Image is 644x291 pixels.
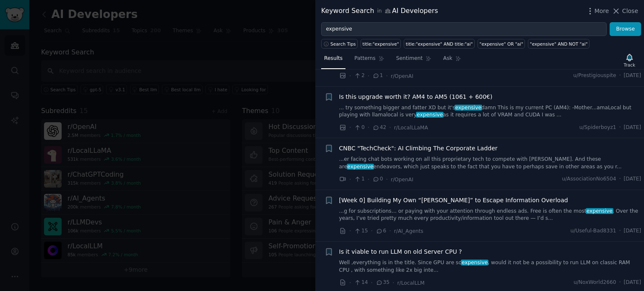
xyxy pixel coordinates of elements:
a: ...er facing chat bots working on all this proprietary tech to compete with [PERSON_NAME]. And th... [339,156,641,170]
button: Search Tips [321,39,358,49]
span: 1 [354,175,364,183]
span: expensive [586,208,613,214]
span: · [392,278,394,287]
a: Sentiment [393,52,434,69]
span: More [595,7,609,15]
span: · [389,123,391,132]
span: u/AssociationNo6504 [562,175,616,183]
span: u/Prestigiouspite [573,72,616,80]
a: CNBC "TechCheck": AI Climbing The Corporate Ladder [339,144,498,153]
span: · [619,279,621,286]
span: · [619,72,621,80]
span: [DATE] [624,72,641,80]
span: 0 [354,124,364,131]
span: · [619,124,621,131]
button: Close [612,7,638,15]
span: Close [622,7,638,15]
a: Is it viable to run LLM on old Server CPU ? [339,247,462,256]
button: Browse [610,22,641,36]
span: · [386,175,388,184]
span: r/AI_Agents [394,228,423,234]
span: Sentiment [396,55,423,62]
span: · [368,123,369,132]
span: Patterns [354,55,375,62]
a: Well ,everything is in the title. Since GPU are soexpensive, would it not be a possibility to run... [339,259,641,274]
span: r/OpenAI [391,177,413,183]
a: Ask [440,52,464,69]
div: "expensive" OR "ai" [480,41,523,47]
input: Try a keyword related to your business [321,22,607,36]
span: · [371,278,373,287]
span: 35 [376,279,390,286]
div: "expensive" AND NOT "ai" [530,41,588,47]
span: · [349,123,351,132]
a: ...g for subscriptions… or paying with your attention through endless ads. Free is often the most... [339,208,641,222]
a: Results [321,52,345,69]
span: r/LocalLLaMA [394,125,428,131]
span: · [368,72,369,80]
span: 0 [372,175,383,183]
div: title:"expensive" AND title:"ai" [406,41,473,47]
span: [DATE] [624,227,641,235]
div: Track [624,62,635,68]
span: · [349,72,351,80]
button: Track [621,52,638,69]
span: · [349,175,351,184]
div: title:"expensive" [363,41,399,47]
span: in [377,8,382,15]
a: title:"expensive" AND title:"ai" [404,39,475,49]
span: [DATE] [624,175,641,183]
span: · [386,72,388,80]
span: r/OpenAI [391,73,413,79]
span: Search Tips [330,41,356,47]
span: 1 [372,72,383,80]
span: u/Useful-Bad8331 [571,227,616,235]
span: Ask [443,55,452,62]
span: · [349,278,351,287]
a: ... try something bigger and fatter XD but it'sexpensivedamn This is my current PC (AM4): -Mother... [339,104,641,119]
span: Results [324,55,343,62]
span: 15 [354,227,368,235]
span: expensive [454,105,482,111]
span: r/LocalLLM [397,280,425,286]
a: title:"expensive" [361,39,401,49]
span: 6 [376,227,386,235]
span: · [371,227,373,235]
span: · [349,227,351,235]
span: [DATE] [624,124,641,131]
span: [DATE] [624,279,641,286]
a: "expensive" OR "ai" [478,39,525,49]
span: expensive [347,164,374,170]
span: u/Spiderboyz1 [579,124,616,131]
span: · [619,227,621,235]
span: · [389,227,391,235]
a: Is this upgrade worth it? AM4 to AM5 (1061 + 600€) [339,93,493,101]
a: Patterns [351,52,387,69]
span: u/NoxWorld2660 [574,279,616,286]
span: expensive [461,260,488,265]
div: Keyword Search AI Developers [321,6,438,16]
span: 42 [372,124,386,131]
span: · [368,175,369,184]
span: expensive [416,112,444,118]
a: [Week 0] Building My Own “[PERSON_NAME]” to Escape Information Overload [339,196,568,205]
button: More [586,7,609,15]
span: · [619,175,621,183]
span: 14 [354,279,368,286]
a: "expensive" AND NOT "ai" [528,39,589,49]
span: 2 [354,72,364,80]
